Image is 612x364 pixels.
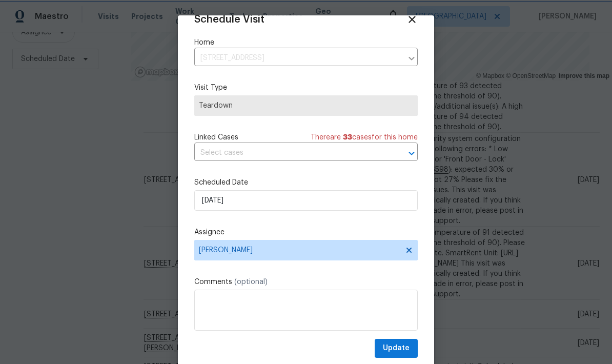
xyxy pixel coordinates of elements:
[199,246,400,254] span: [PERSON_NAME]
[375,339,418,358] button: Update
[194,145,389,161] input: Select cases
[234,278,268,286] span: (optional)
[194,37,418,48] label: Home
[343,134,352,141] span: 33
[194,277,418,287] label: Comments
[194,132,238,143] span: Linked Cases
[194,227,418,237] label: Assignee
[199,100,413,111] span: Teardown
[311,132,418,143] span: There are case s for this home
[404,146,419,160] button: Open
[194,50,402,66] input: Enter in an address
[194,190,418,211] input: M/D/YYYY
[406,14,418,25] span: Close
[194,177,418,188] label: Scheduled Date
[194,83,418,93] label: Visit Type
[194,14,264,25] span: Schedule Visit
[383,342,410,355] span: Update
